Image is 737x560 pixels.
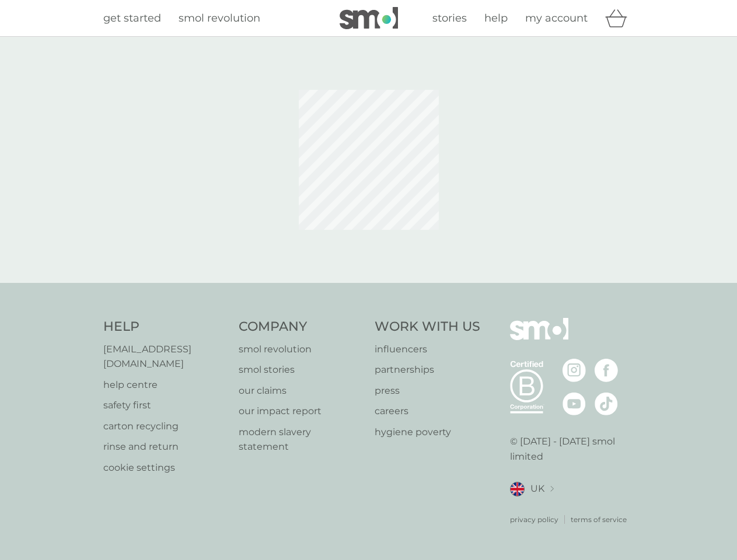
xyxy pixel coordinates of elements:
[179,10,260,27] a: smol revolution
[103,439,228,454] a: rinse and return
[375,404,480,419] a: careers
[484,10,508,27] a: help
[510,482,525,496] img: UK flag
[375,383,480,398] a: press
[525,12,588,24] span: my account
[375,425,480,440] a: hygiene poverty
[239,318,363,336] h4: Company
[239,404,363,419] a: our impact report
[563,392,586,415] img: visit the smol Youtube page
[510,434,634,464] p: © [DATE] - [DATE] smol limited
[103,398,228,413] a: safety first
[530,481,544,496] span: UK
[103,12,161,24] span: get started
[525,10,588,27] a: my account
[510,318,568,358] img: smol
[550,486,554,492] img: select a new location
[432,10,467,27] a: stories
[563,359,586,382] img: visit the smol Instagram page
[103,460,228,475] a: cookie settings
[239,342,363,357] a: smol revolution
[239,383,363,398] a: our claims
[239,362,363,377] a: smol stories
[484,12,508,24] span: help
[375,318,480,336] h4: Work With Us
[571,514,627,525] a: terms of service
[595,359,618,382] img: visit the smol Facebook page
[239,425,363,454] a: modern slavery statement
[375,342,480,357] a: influencers
[595,392,618,415] img: visit the smol Tiktok page
[605,6,634,30] div: basket
[103,342,228,372] a: [EMAIL_ADDRESS][DOMAIN_NAME]
[510,514,558,525] a: privacy policy
[103,377,228,393] a: help centre
[375,362,480,377] a: partnerships
[179,12,260,24] span: smol revolution
[432,12,467,24] span: stories
[103,318,228,336] h4: Help
[340,7,398,29] img: smol
[103,10,161,27] a: get started
[103,419,228,434] a: carton recycling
